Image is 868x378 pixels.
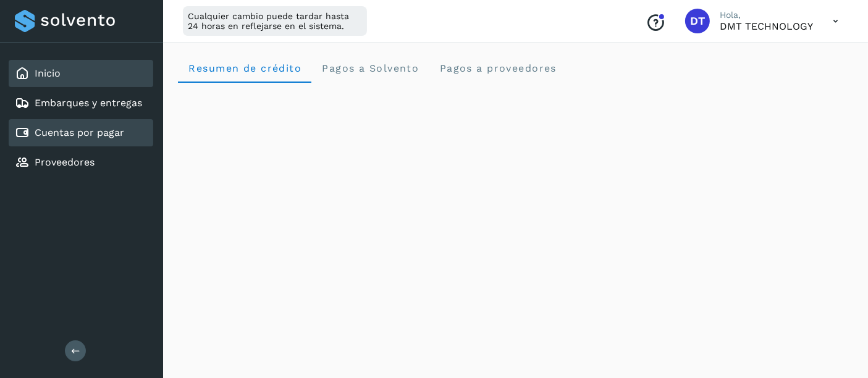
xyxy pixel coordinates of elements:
[720,20,813,32] p: DMT TECHNOLOGY
[35,127,124,138] a: Cuentas por pagar
[35,156,95,168] a: Proveedores
[35,67,61,79] a: Inicio
[188,62,301,74] span: Resumen de crédito
[9,60,153,87] div: Inicio
[35,97,142,109] a: Embarques y entregas
[439,62,557,74] span: Pagos a proveedores
[321,62,419,74] span: Pagos a Solvento
[9,90,153,117] div: Embarques y entregas
[183,6,367,36] div: Cualquier cambio puede tardar hasta 24 horas en reflejarse en el sistema.
[720,10,813,20] p: Hola,
[9,119,153,146] div: Cuentas por pagar
[9,149,153,176] div: Proveedores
